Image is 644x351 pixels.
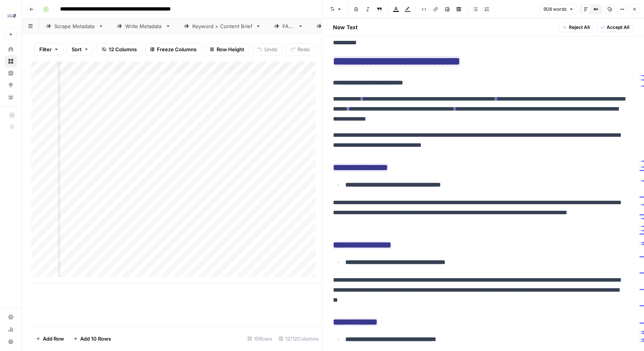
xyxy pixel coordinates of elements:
[145,43,202,55] button: Freeze Columns
[97,43,142,55] button: 12 Columns
[5,55,17,67] a: Browse
[5,43,17,55] a: Home
[67,43,94,55] button: Sort
[192,22,252,30] div: Keyword > Content Brief
[110,18,177,34] a: Write Metadata
[5,79,17,91] a: Opportunities
[39,45,52,53] span: Filter
[252,43,282,55] button: Undo
[267,18,310,34] a: FAQs
[5,67,17,79] a: Insights
[286,43,315,55] button: Redo
[80,335,111,343] span: Add 10 Rows
[177,18,267,34] a: Keyword > Content Brief
[54,22,95,30] div: Scrape Metadata
[244,333,276,345] div: 15 Rows
[607,24,630,31] span: Accept All
[34,43,64,55] button: Filter
[39,18,110,34] a: Scrape Metadata
[43,335,64,343] span: Add Row
[157,45,197,53] span: Freeze Columns
[109,45,137,53] span: 12 Columns
[31,333,69,345] button: Add Row
[569,24,590,31] span: Reject All
[559,22,594,32] button: Reject All
[597,22,633,32] button: Accept All
[543,6,567,13] span: 908 words
[69,333,116,345] button: Add 10 Rows
[264,45,277,53] span: Undo
[310,18,372,34] a: FAQ Answers
[333,24,358,31] h2: New Text
[5,91,17,103] a: Your Data
[540,4,577,14] button: 908 words
[72,45,82,53] span: Sort
[125,22,162,30] div: Write Metadata
[298,45,310,53] span: Redo
[205,43,249,55] button: Row Height
[5,311,17,323] a: Settings
[276,333,322,345] div: 12/12 Columns
[5,9,18,23] img: Compound Growth Logo
[5,6,17,25] button: Workspace: Compound Growth
[217,45,244,53] span: Row Height
[282,22,295,30] div: FAQs
[5,336,17,348] button: Help + Support
[5,323,17,336] a: Usage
